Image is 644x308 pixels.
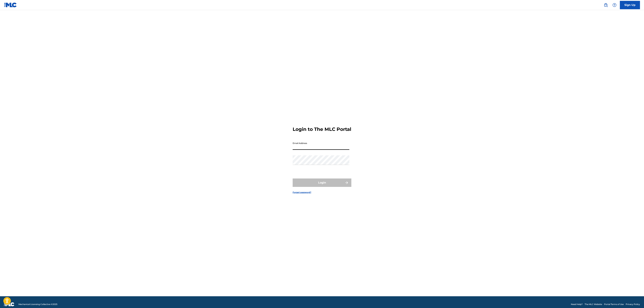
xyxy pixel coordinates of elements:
img: help [612,3,616,7]
a: Need Help? [571,303,583,306]
img: MLC Logo [4,3,17,7]
img: search [604,3,608,7]
div: Help [611,2,618,8]
a: Sign Up [620,1,640,9]
a: Public Search [602,2,609,8]
a: Privacy Policy [626,303,640,306]
img: logo [4,302,14,306]
span: Mechanical Licensing Collective © 2025 [18,303,57,306]
a: The MLC Website [585,303,602,306]
a: Forgot password? [293,191,311,194]
h3: Login to The MLC Portal [293,126,351,132]
a: Portal Terms of Use [604,303,624,306]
